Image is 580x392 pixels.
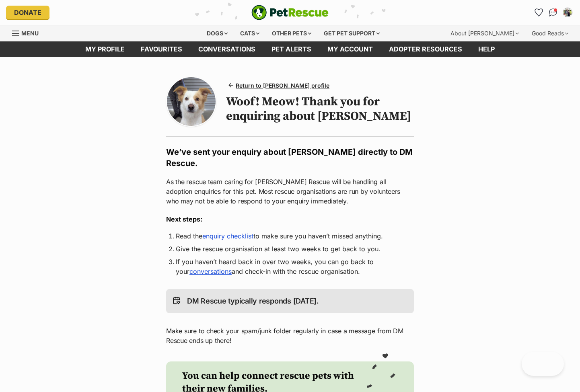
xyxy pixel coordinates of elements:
img: chat-41dd97257d64d25036548639549fe6c8038ab92f7586957e7f3b1b290dea8141.svg [549,8,557,16]
a: enquiry checklist [202,232,253,240]
div: Dogs [201,25,233,41]
p: Make sure to check your spam/junk folder regularly in case a message from DM Rescue ends up there! [166,326,414,345]
li: Read the to make sure you haven’t missed anything. [176,231,404,241]
a: Adopter resources [381,41,470,57]
a: conversations [190,41,263,57]
a: PetRescue [251,5,329,20]
span: Menu [21,30,39,37]
a: Help [470,41,503,57]
a: Donate [6,6,49,19]
div: Cats [234,25,265,41]
img: Photo of Marshall [167,77,216,126]
ul: Account quick links [532,6,574,19]
p: As the rescue team caring for [PERSON_NAME] Rescue will be handling all adoption enquiries for th... [166,177,414,206]
img: logo-e224e6f780fb5917bec1dbf3a21bbac754714ae5b6737aabdf751b685950b380.svg [251,5,329,20]
h1: Woof! Meow! Thank you for enquiring about [PERSON_NAME] [226,94,414,123]
div: Good Reads [526,25,574,41]
h3: Next steps: [166,214,414,224]
a: Pet alerts [263,41,319,57]
a: Return to [PERSON_NAME] profile [226,80,333,91]
a: Favourites [532,6,545,19]
a: conversations [189,267,232,275]
div: Other pets [266,25,317,41]
button: My account [561,6,574,19]
div: Get pet support [318,25,385,41]
a: Menu [12,25,44,40]
a: Favourites [133,41,190,57]
div: About [PERSON_NAME] [445,25,524,41]
span: Return to [PERSON_NAME] profile [236,81,329,90]
iframe: Help Scout Beacon - Open [522,352,564,376]
a: My account [319,41,381,57]
a: Conversations [547,6,559,19]
a: My profile [77,41,133,57]
img: Michelle Wyatt profile pic [564,8,572,16]
li: Give the rescue organisation at least two weeks to get back to you. [176,244,404,254]
p: DM Rescue typically responds [DATE]. [187,296,319,307]
li: If you haven’t heard back in over two weeks, you can go back to your and check-in with the rescue... [176,257,404,276]
h2: We’ve sent your enquiry about [PERSON_NAME] directly to DM Rescue. [166,146,414,169]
